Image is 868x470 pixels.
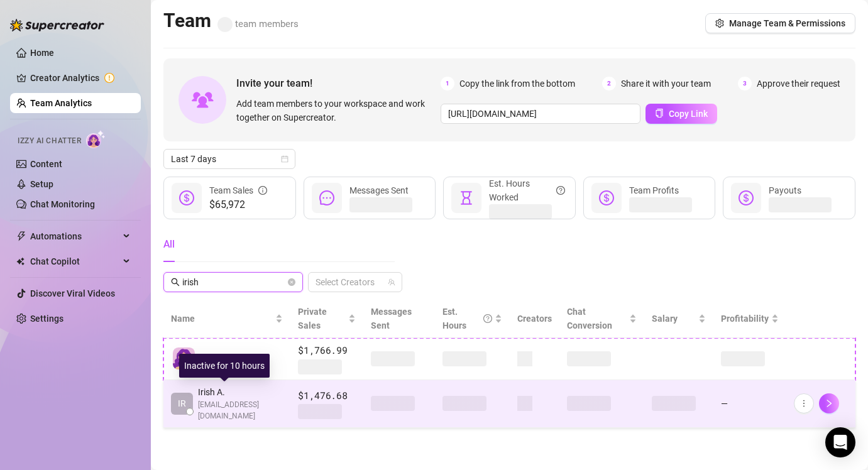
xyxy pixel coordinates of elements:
span: IR [178,396,186,410]
div: Team Sales [209,183,267,197]
div: All [163,237,175,252]
a: Creator Analytics exclamation-circle [30,68,131,88]
span: 3 [738,77,752,90]
input: Search members [182,275,285,289]
span: $1,476.68 [298,388,356,403]
td: — [713,380,786,429]
span: question-circle [556,177,565,204]
span: Salary [652,314,678,324]
span: dollar-circle [739,190,754,205]
a: Chat Monitoring [30,199,95,209]
span: right [825,399,833,408]
span: Chat Copilot [30,251,119,271]
a: Discover Viral Videos [30,288,115,298]
img: izzy-ai-chatter-avatar-DDCN_rTZ.svg [173,347,195,369]
a: Home [30,48,54,58]
span: [EMAIL_ADDRESS][DOMAIN_NAME] [198,399,283,423]
span: message [319,190,334,205]
span: search [171,278,180,287]
span: Profitability [721,314,769,324]
button: Copy Link [646,104,717,124]
span: $65,972 [209,197,267,212]
span: Copy Link [669,109,708,119]
button: Manage Team & Permissions [705,13,855,33]
h2: Team [163,9,299,33]
span: Izzy AI Chatter [18,135,81,147]
span: dollar-circle [599,190,614,205]
span: setting [715,19,724,28]
div: Inactive for 10 hours [179,354,270,378]
span: Share it with your team [621,77,711,90]
span: Last 7 days [171,150,288,168]
span: Name [171,312,273,325]
span: question-circle [483,305,492,332]
a: Setup [30,179,53,189]
img: Chat Copilot [16,257,25,266]
span: Irish A. [198,385,283,399]
span: info-circle [258,183,267,197]
a: Content [30,159,62,169]
span: Manage Team & Permissions [729,18,845,28]
span: Payouts [769,185,801,195]
span: Private Sales [298,307,327,331]
span: hourglass [459,190,474,205]
span: Messages Sent [371,307,412,331]
img: logo-BBDzfeDw.svg [10,19,104,31]
span: Team Profits [629,185,679,195]
span: copy [655,109,664,117]
span: Add team members to your workspace and work together on Supercreator. [236,97,436,124]
a: Team Analytics [30,98,92,108]
button: close-circle [288,278,295,286]
span: dollar-circle [179,190,194,205]
th: Name [163,300,290,338]
span: team [388,278,395,286]
span: Invite your team! [236,75,441,91]
div: Est. Hours [442,305,492,332]
span: Messages Sent [349,185,409,195]
span: AI Chatter [198,352,238,366]
span: Chat Conversion [567,307,612,331]
span: 1 [441,77,454,90]
span: 2 [602,77,616,90]
span: $1,766.99 [298,343,356,358]
span: Automations [30,226,119,246]
span: Approve their request [757,77,840,90]
span: team members [217,18,299,30]
span: Copy the link from the bottom [459,77,575,90]
span: calendar [281,155,288,163]
div: Est. Hours Worked [489,177,565,204]
th: Creators [510,300,559,338]
a: Settings [30,314,63,324]
span: more [799,399,808,408]
img: AI Chatter [86,130,106,148]
div: Open Intercom Messenger [825,427,855,457]
span: thunderbolt [16,231,26,241]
